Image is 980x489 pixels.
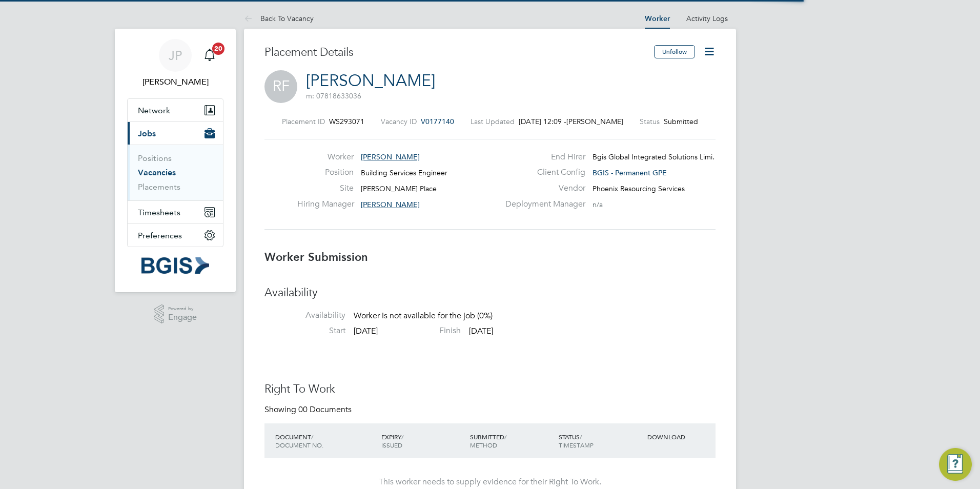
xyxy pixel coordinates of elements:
[556,427,645,454] div: STATUS
[580,433,582,441] span: /
[645,427,716,446] div: DOWNLOAD
[645,14,670,23] a: Worker
[381,117,417,126] label: Vacancy ID
[298,404,352,415] span: 00 Documents
[499,183,585,194] label: Vendor
[939,448,972,481] button: Engage Resource Center
[138,168,176,177] a: Vacancies
[499,199,585,210] label: Deployment Manager
[128,224,223,247] button: Preferences
[199,39,220,72] a: 20
[169,49,182,62] span: JP
[306,91,361,100] span: m: 07818633036
[354,326,378,336] span: [DATE]
[154,304,197,324] a: Powered byEngage
[297,183,354,194] label: Site
[593,152,720,161] span: Bgis Global Integrated Solutions Limi…
[127,39,223,88] a: JP[PERSON_NAME]
[354,311,493,321] span: Worker is not available for the job (0%)
[499,167,585,178] label: Client Config
[275,441,323,449] span: DOCUMENT NO.
[297,167,354,178] label: Position
[297,152,354,162] label: Worker
[282,117,325,126] label: Placement ID
[329,117,364,126] span: WS293071
[138,153,172,163] a: Positions
[471,117,515,126] label: Last Updated
[664,117,698,126] span: Submitted
[168,313,197,322] span: Engage
[264,382,716,397] h3: Right To Work
[306,71,435,91] a: [PERSON_NAME]
[504,433,506,441] span: /
[128,122,223,145] button: Jobs
[467,427,556,454] div: SUBMITTED
[469,326,493,336] span: [DATE]
[559,441,594,449] span: TIMESTAMP
[264,404,354,415] div: Showing
[264,70,297,103] span: RF
[138,106,170,115] span: Network
[379,427,467,454] div: EXPIRY
[264,45,646,60] h3: Placement Details
[212,43,224,55] span: 20
[128,145,223,200] div: Jobs
[361,184,437,193] span: [PERSON_NAME] Place
[138,208,180,217] span: Timesheets
[127,76,223,88] span: Jasmin Padmore
[654,45,695,58] button: Unfollow
[361,152,420,161] span: [PERSON_NAME]
[138,231,182,240] span: Preferences
[264,250,368,264] b: Worker Submission
[593,168,667,177] span: BGIS - Permanent GPE
[244,14,314,23] a: Back To Vacancy
[264,310,345,321] label: Availability
[128,99,223,121] button: Network
[297,199,354,210] label: Hiring Manager
[499,152,585,162] label: End Hirer
[593,200,603,209] span: n/a
[115,29,236,292] nav: Main navigation
[686,14,728,23] a: Activity Logs
[519,117,566,126] span: [DATE] 12:09 -
[275,477,705,487] div: This worker needs to supply evidence for their Right To Work.
[138,129,156,138] span: Jobs
[264,325,345,336] label: Start
[421,117,454,126] span: V0177140
[127,257,223,274] a: Go to home page
[264,286,716,300] h3: Availability
[311,433,313,441] span: /
[141,257,209,274] img: bgis-logo-retina.png
[138,182,180,192] a: Placements
[380,325,461,336] label: Finish
[168,304,197,313] span: Powered by
[361,168,447,177] span: Building Services Engineer
[593,184,685,193] span: Phoenix Resourcing Services
[401,433,403,441] span: /
[381,441,402,449] span: ISSUED
[361,200,420,209] span: [PERSON_NAME]
[470,441,497,449] span: METHOD
[128,201,223,223] button: Timesheets
[273,427,379,454] div: DOCUMENT
[566,117,623,126] span: [PERSON_NAME]
[640,117,660,126] label: Status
